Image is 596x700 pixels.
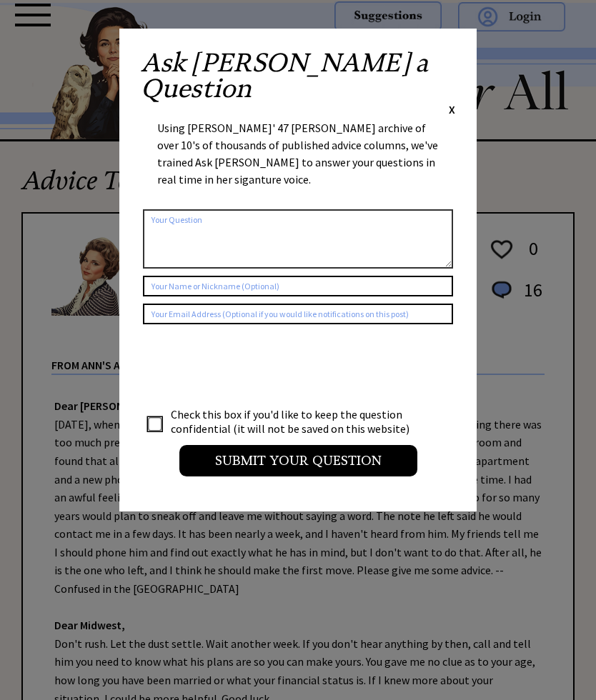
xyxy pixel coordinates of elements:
[170,406,423,436] td: Check this box if you'd like to keep the question confidential (it will not be saved on this webs...
[143,304,453,324] input: Your Email Address (Optional if you would like notifications on this post)
[179,445,417,476] input: Submit your Question
[143,276,453,296] input: Your Name or Nickname (Optional)
[157,119,439,202] div: Using [PERSON_NAME]' 47 [PERSON_NAME] archive of over 10's of thousands of published advice colum...
[143,339,360,394] iframe: reCAPTCHA
[141,50,455,101] h2: Ask [PERSON_NAME] a Question
[449,102,455,116] span: X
